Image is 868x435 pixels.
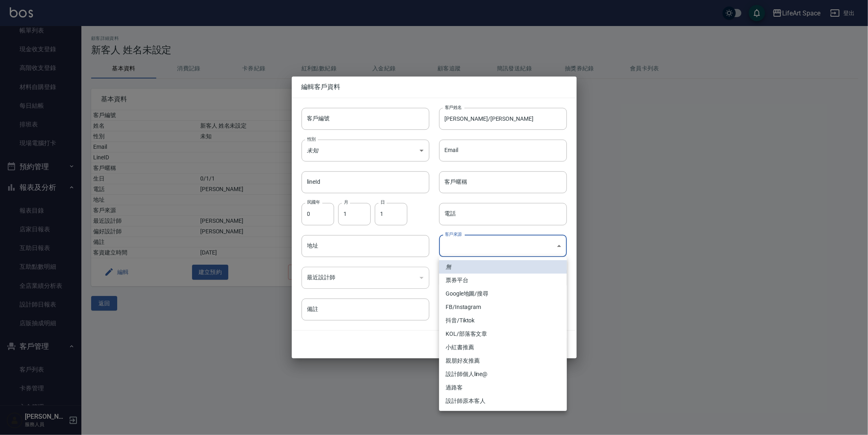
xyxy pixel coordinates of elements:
[439,381,567,394] li: 過路客
[439,314,567,327] li: 抖音/Tiktok
[439,354,567,368] li: 親朋好友推薦
[439,368,567,381] li: 設計師個人line@
[439,394,567,408] li: 設計師原本客人
[439,327,567,341] li: KOL/部落客文章
[439,274,567,287] li: 票券平台
[439,300,567,314] li: FB/Instagram
[439,341,567,354] li: 小紅書推薦
[439,287,567,300] li: Google地圖/搜尋
[446,263,451,271] em: 無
